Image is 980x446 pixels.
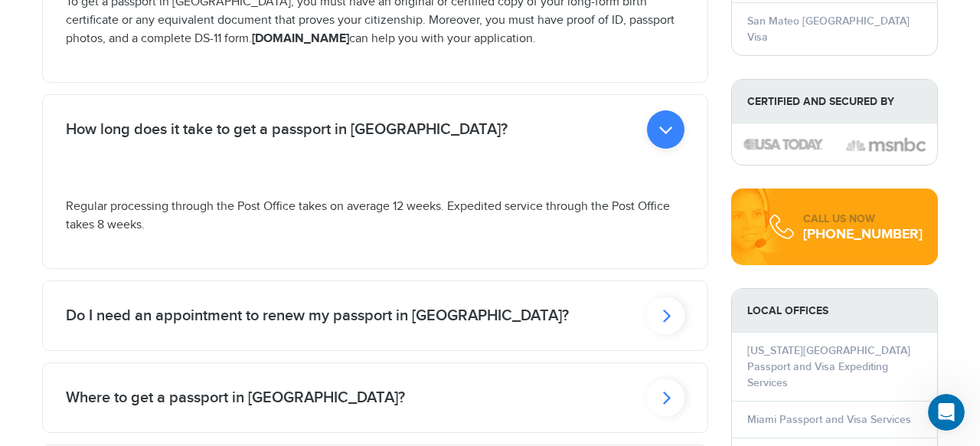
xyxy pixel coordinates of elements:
div: [PHONE_NUMBER] [803,227,923,242]
h2: How long does it take to get a passport in [GEOGRAPHIC_DATA]? [66,120,508,139]
a: San Mateo [GEOGRAPHIC_DATA] Visa [747,15,910,44]
img: image description [743,139,823,149]
strong: Certified and Secured by [732,80,937,123]
img: image description [846,136,926,154]
div: CALL US NOW [803,212,923,227]
a: Miami Passport and Visa Services [747,413,911,426]
strong: LOCAL OFFICES [732,289,937,333]
h2: Where to get a passport in [GEOGRAPHIC_DATA]? [66,389,405,407]
p: Regular processing through the Post Office takes on average 12 weeks. Expedited service through t... [66,198,684,234]
a: [US_STATE][GEOGRAPHIC_DATA] Passport and Visa Expediting Services [747,344,910,389]
strong: [DOMAIN_NAME] [252,31,349,46]
h2: Do I need an appointment to renew my passport in [GEOGRAPHIC_DATA]? [66,307,569,325]
iframe: Intercom live chat [928,394,965,431]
